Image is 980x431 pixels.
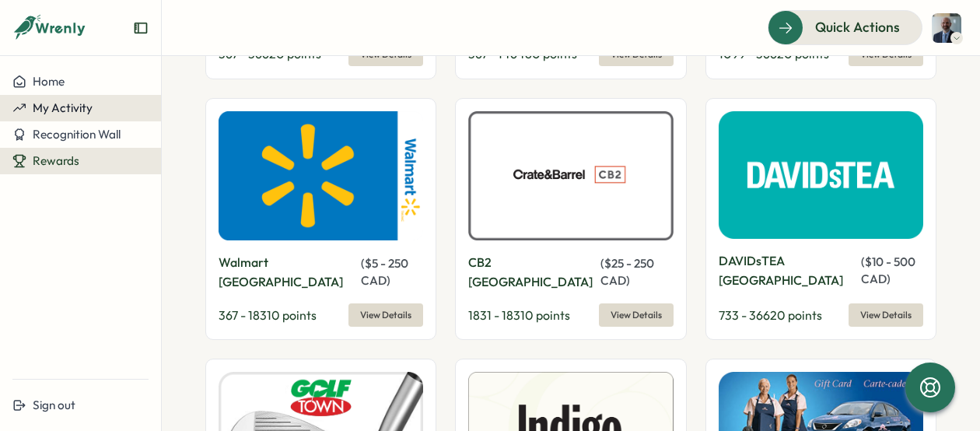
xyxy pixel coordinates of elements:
[33,398,75,412] span: Sign out
[932,13,961,43] img: Rob Salewytsch
[361,256,408,288] span: ( $ 5 - 250 CAD )
[719,307,822,323] span: 733 - 36620 points
[219,253,358,292] p: Walmart [GEOGRAPHIC_DATA]
[133,20,149,36] button: Expand sidebar
[219,111,423,240] img: Walmart Canada
[33,100,93,115] span: My Activity
[219,307,317,323] span: 367 - 18310 points
[348,303,423,327] button: View Details
[600,256,654,288] span: ( $ 25 - 250 CAD )
[719,251,858,290] p: DAVIDsTEA [GEOGRAPHIC_DATA]
[33,153,79,168] span: Rewards
[468,307,570,323] span: 1831 - 18310 points
[611,304,662,326] span: View Details
[768,10,922,44] button: Quick Actions
[468,253,597,292] p: CB2 [GEOGRAPHIC_DATA]
[468,111,673,240] img: CB2 Canada
[33,74,65,89] span: Home
[849,303,923,327] button: View Details
[599,303,674,327] button: View Details
[719,111,923,240] img: DAVIDsTEA Canada
[360,304,411,326] span: View Details
[860,304,912,326] span: View Details
[815,17,900,37] span: Quick Actions
[33,127,121,142] span: Recognition Wall
[861,254,915,286] span: ( $ 10 - 500 CAD )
